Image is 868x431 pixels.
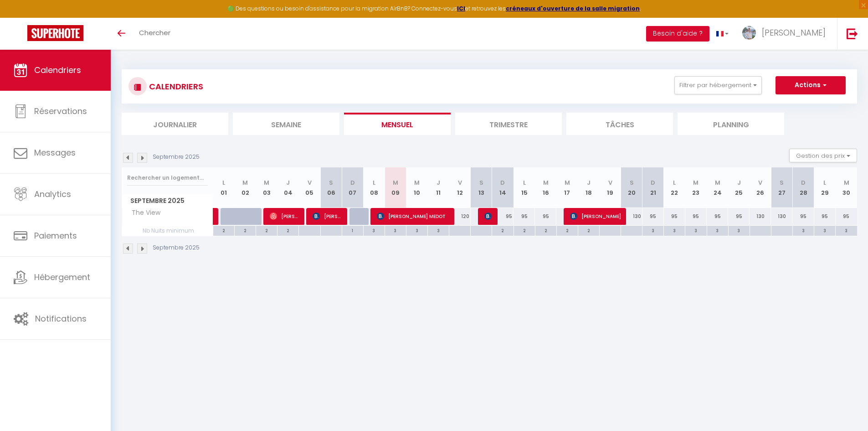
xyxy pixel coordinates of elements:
[233,113,339,135] li: Semaine
[685,208,707,225] div: 95
[836,226,857,234] div: 3
[479,178,483,187] abbr: S
[153,244,200,252] p: Septembre 2025
[771,208,792,225] div: 130
[363,167,385,208] th: 08
[277,226,298,234] div: 2
[789,149,857,162] button: Gestion des prix
[34,188,71,200] span: Analytics
[277,167,299,208] th: 04
[449,208,471,225] div: 120
[565,178,570,187] abbr: M
[762,27,826,38] span: [PERSON_NAME]
[664,226,685,234] div: 3
[385,226,406,234] div: 3
[801,178,806,187] abbr: D
[780,178,784,187] abbr: S
[122,113,228,135] li: Journalier
[34,230,77,241] span: Paiements
[587,178,591,187] abbr: J
[35,313,87,324] span: Notifications
[484,208,492,225] span: [PERSON_NAME]
[492,226,513,234] div: 2
[414,178,420,187] abbr: M
[342,167,363,208] th: 07
[213,167,235,208] th: 01
[449,167,471,208] th: 12
[707,208,728,225] div: 95
[153,153,200,161] p: Septembre 2025
[514,208,535,225] div: 95
[373,178,375,187] abbr: L
[737,178,741,187] abbr: J
[458,178,462,187] abbr: V
[578,226,599,234] div: 2
[557,226,578,234] div: 2
[535,167,556,208] th: 16
[750,208,771,225] div: 130
[621,208,642,225] div: 130
[34,64,81,76] span: Calendriers
[844,178,849,187] abbr: M
[599,167,621,208] th: 19
[523,178,526,187] abbr: L
[750,167,771,208] th: 26
[455,113,562,135] li: Trimestre
[34,105,87,117] span: Réservations
[814,167,836,208] th: 29
[535,226,556,234] div: 2
[836,167,857,208] th: 30
[771,167,792,208] th: 27
[342,226,363,234] div: 1
[492,167,514,208] th: 14
[286,178,290,187] abbr: J
[728,208,750,225] div: 95
[642,208,664,225] div: 95
[664,208,685,225] div: 95
[147,76,203,97] h3: CALENDRIERS
[457,5,465,12] strong: ICI
[793,226,814,234] div: 3
[344,113,451,135] li: Mensuel
[514,167,535,208] th: 15
[729,226,750,234] div: 3
[256,226,277,234] div: 2
[673,178,676,187] abbr: L
[264,178,269,187] abbr: M
[742,26,756,40] img: ...
[836,208,857,225] div: 95
[735,18,837,50] a: ... [PERSON_NAME]
[707,226,728,234] div: 3
[127,170,208,186] input: Rechercher un logement...
[642,167,664,208] th: 21
[847,28,858,39] img: logout
[651,178,655,187] abbr: D
[492,208,514,225] div: 95
[270,208,299,225] span: [PERSON_NAME]
[535,208,556,225] div: 95
[566,113,673,135] li: Tâches
[428,167,449,208] th: 11
[222,178,225,187] abbr: L
[664,167,685,208] th: 22
[728,167,750,208] th: 25
[213,226,234,234] div: 2
[27,25,83,41] img: Super Booking
[235,167,256,208] th: 02
[578,167,599,208] th: 18
[377,208,450,225] span: [PERSON_NAME] MEDOT
[556,167,578,208] th: 17
[471,167,492,208] th: 13
[242,178,248,187] abbr: M
[506,5,640,12] a: créneaux d'ouverture de la salle migration
[823,178,826,187] abbr: L
[329,178,333,187] abbr: S
[693,178,699,187] abbr: M
[792,208,814,225] div: 95
[678,113,784,135] li: Planning
[776,76,846,94] button: Actions
[139,28,170,37] span: Chercher
[715,178,720,187] abbr: M
[758,178,762,187] abbr: V
[320,167,342,208] th: 06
